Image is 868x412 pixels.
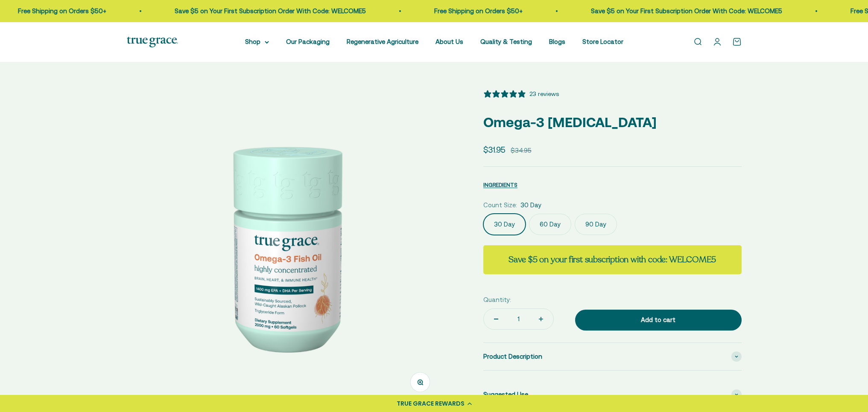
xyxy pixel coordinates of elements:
p: Save $5 on Your First Subscription Order With Code: WELCOME5 [175,6,366,16]
a: About Us [435,38,463,45]
div: 23 reviews [529,89,559,99]
summary: Suggested Use [483,381,742,408]
a: Regenerative Agriculture [347,38,418,45]
a: Quality & Testing [480,38,532,45]
compare-at-price: $34.95 [511,145,532,156]
button: Add to cart [575,310,742,331]
summary: Shop [245,37,269,47]
a: Blogs [549,38,565,45]
a: Free Shipping on Orders $50+ [18,7,106,15]
label: Quantity: [483,295,511,305]
div: Add to cart [592,315,725,325]
sale-price: $31.95 [483,143,506,156]
p: Save $5 on Your First Subscription Order With Code: WELCOME5 [591,6,782,16]
a: Store Locator [582,38,623,45]
summary: Product Description [483,343,742,370]
span: Product Description [483,351,542,362]
button: INGREDIENTS [483,180,517,190]
span: INGREDIENTS [483,182,517,188]
legend: Count Size: [483,200,517,210]
a: Our Packaging [286,38,330,45]
button: 5 stars, 23 ratings [483,89,559,99]
a: Free Shipping on Orders $50+ [434,7,523,15]
button: Increase quantity [529,309,553,329]
span: 30 Day [520,200,541,210]
div: TRUE GRACE REWARDS [397,399,465,408]
p: Omega-3 [MEDICAL_DATA] [483,111,742,133]
img: Omega-3 Fish Oil for Brain, Heart, and Immune Health* Sustainably sourced, wild-caught Alaskan fi... [127,89,442,404]
strong: Save $5 on your first subscription with code: WELCOME5 [509,254,716,265]
span: Suggested Use [483,389,528,400]
button: Decrease quantity [484,309,509,329]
